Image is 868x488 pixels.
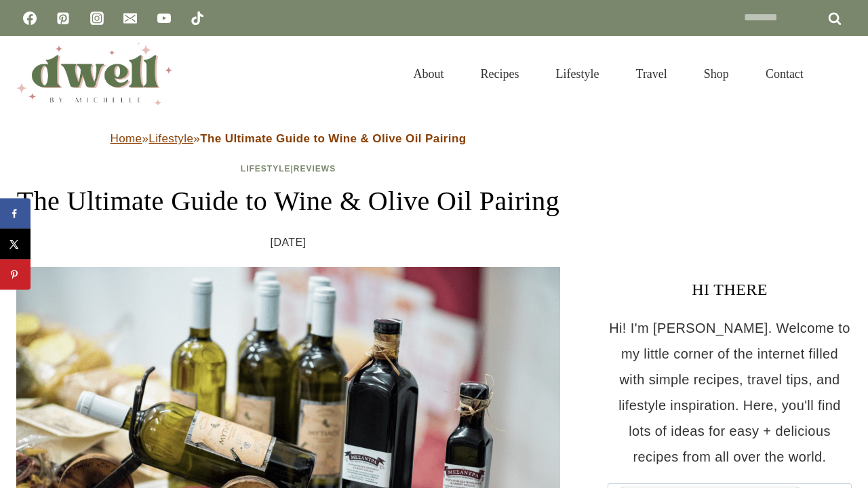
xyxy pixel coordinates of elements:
[151,5,178,32] a: YouTube
[149,132,193,145] a: Lifestyle
[538,50,618,98] a: Lifestyle
[618,50,686,98] a: Travel
[395,50,462,98] a: About
[241,164,291,174] a: Lifestyle
[608,277,852,302] h3: HI THERE
[184,5,211,32] a: TikTok
[608,315,852,470] p: Hi! I'm [PERSON_NAME]. Welcome to my little corner of the internet filled with simple recipes, tr...
[16,5,43,32] a: Facebook
[200,132,466,145] strong: The Ultimate Guide to Wine & Olive Oil Pairing
[294,164,336,174] a: Reviews
[686,50,747,98] a: Shop
[241,164,336,174] span: |
[395,50,822,98] nav: Primary Navigation
[829,62,852,85] button: View Search Form
[111,132,142,145] a: Home
[111,132,467,145] span: » »
[747,50,822,98] a: Contact
[50,5,77,32] a: Pinterest
[117,5,144,32] a: Email
[16,43,172,105] img: DWELL by michelle
[271,232,307,253] time: [DATE]
[83,5,111,32] a: Instagram
[16,181,560,222] h1: The Ultimate Guide to Wine & Olive Oil Pairing
[462,50,538,98] a: Recipes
